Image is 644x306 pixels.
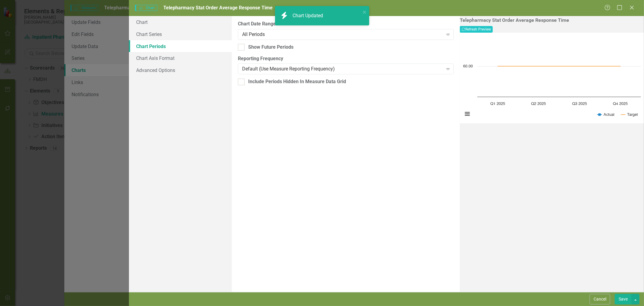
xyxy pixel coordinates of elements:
[129,64,232,76] a: Advanced Options
[460,26,493,33] button: Refresh Preview
[129,16,232,28] a: Chart
[615,294,632,304] button: Save
[460,18,644,23] h3: Telepharmacy Stat Order Average Response Time
[135,5,157,11] span: Chart
[238,55,454,62] label: Reporting Frequency
[238,21,454,28] label: Chart Date Range
[590,294,610,304] button: Cancel
[490,102,505,106] text: Q1 2025
[572,102,587,106] text: Q3 2025
[531,102,546,106] text: Q2 2025
[242,31,443,38] div: All Periods
[129,52,232,64] a: Chart Axis Format
[621,112,638,117] button: Show Target
[129,28,232,40] a: Chart Series
[163,5,273,11] span: Telepharmacy Stat Order Average Response Time
[129,40,232,52] a: Chart Periods
[460,33,644,123] svg: Interactive chart
[463,64,473,68] text: 60.00
[248,78,346,85] div: Include Periods Hidden In Measure Data Grid
[363,8,367,15] button: close
[613,102,628,106] text: Q4 2025
[497,65,622,67] g: Target, line 2 of 2 with 4 data points.
[248,44,293,51] div: Show Future Periods
[242,66,443,73] div: Default (Use Measure Reporting Frequency)
[293,12,325,19] div: Chart Updated
[463,110,472,118] button: View chart menu, Chart
[460,33,644,123] div: Chart. Highcharts interactive chart.
[598,112,614,117] button: Show Actual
